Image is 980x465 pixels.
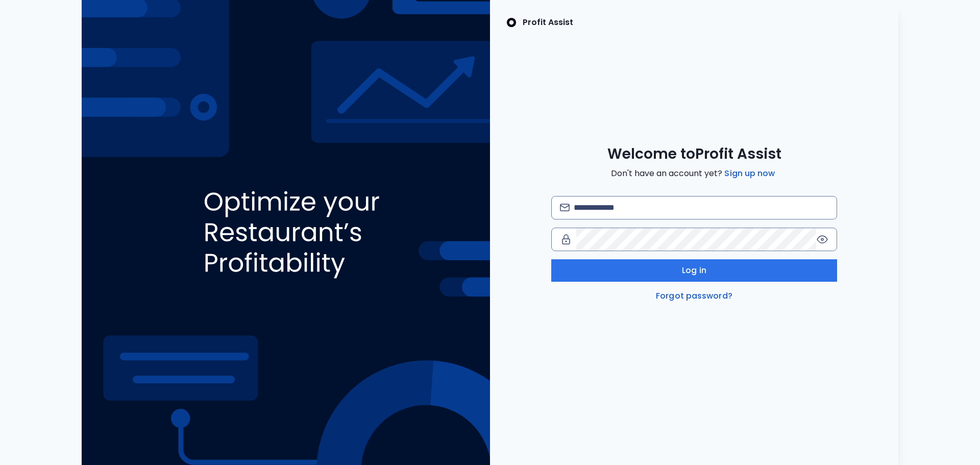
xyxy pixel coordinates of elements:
[607,145,781,163] span: Welcome to Profit Assist
[560,204,570,211] img: email
[506,16,517,29] img: SpotOn Logo
[654,290,734,302] a: Forgot password?
[682,264,706,277] span: Log in
[611,167,777,180] span: Don't have an account yet?
[523,16,573,29] p: Profit Assist
[551,259,837,282] button: Log in
[722,167,777,180] a: Sign up now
